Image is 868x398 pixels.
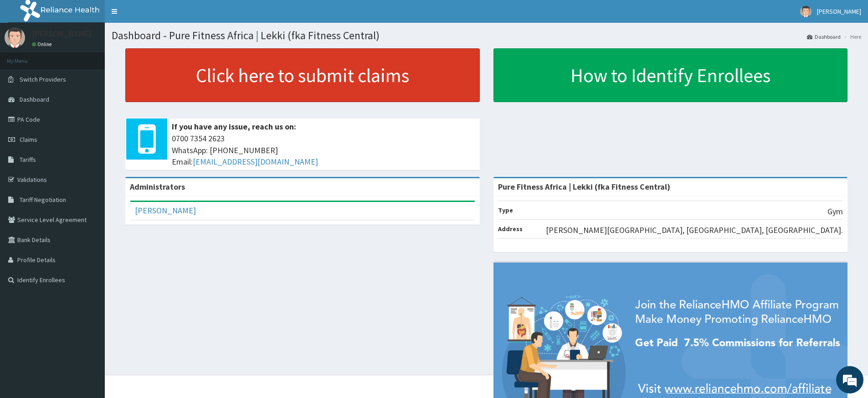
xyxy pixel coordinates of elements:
[20,155,36,164] span: Tariffs
[817,7,861,16] span: [PERSON_NAME]
[20,75,66,83] span: Switch Providers
[498,206,513,214] b: Type
[125,48,480,102] a: Click here to submit claims
[800,6,812,17] img: User Image
[172,133,475,168] span: 0700 7354 2623 WhatsApp: [PHONE_NUMBER] Email:
[498,225,523,233] b: Address
[20,135,37,144] span: Claims
[5,27,25,48] img: User Image
[493,48,848,102] a: How to Identify Enrollees
[20,95,49,103] span: Dashboard
[498,181,670,192] strong: Pure Fitness Africa | Lekki (fka Fitness Central)
[842,33,861,41] li: Here
[32,30,92,38] p: [PERSON_NAME]
[135,205,196,216] a: [PERSON_NAME]
[193,156,318,167] a: [EMAIL_ADDRESS][DOMAIN_NAME]
[112,30,861,41] h1: Dashboard - Pure Fitness Africa | Lekki (fka Fitness Central)
[546,224,843,236] p: [PERSON_NAME][GEOGRAPHIC_DATA], [GEOGRAPHIC_DATA], [GEOGRAPHIC_DATA].
[807,33,841,41] a: Dashboard
[32,41,54,47] a: Online
[130,181,185,192] b: Administrators
[20,196,66,204] span: Tariff Negotiation
[827,206,843,217] p: Gym
[172,121,296,132] b: If you have any issue, reach us on:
